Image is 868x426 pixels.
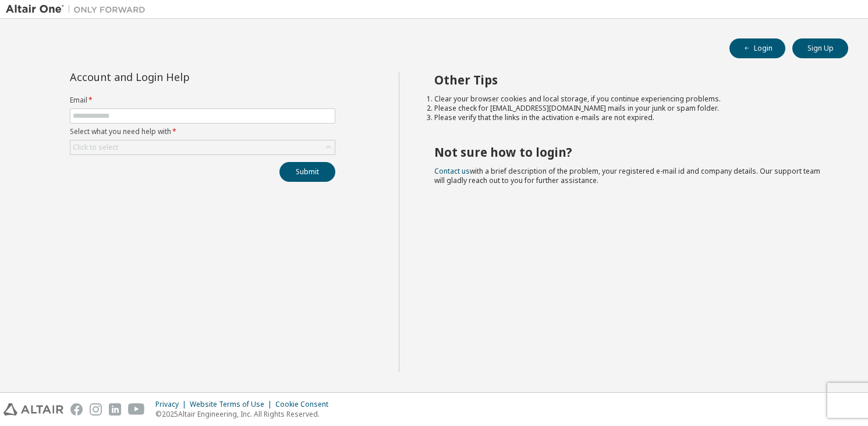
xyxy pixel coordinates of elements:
h2: Not sure how to login? [434,145,827,160]
img: instagram.svg [90,403,102,416]
button: Login [729,38,785,58]
div: Website Terms of Use [190,400,275,409]
button: Sign Up [792,38,848,58]
div: Click to select [70,140,335,154]
li: Please check for [EMAIL_ADDRESS][DOMAIN_NAME] mails in your junk or spam folder. [434,104,827,113]
img: Altair One [6,3,151,15]
span: with a brief description of the problem, your registered e-mail id and company details. Our suppo... [434,166,820,185]
img: youtube.svg [128,403,145,416]
img: altair_logo.svg [3,403,63,416]
button: Submit [279,162,335,182]
label: Email [70,96,335,105]
div: Privacy [155,400,190,409]
p: © 2025 Altair Engineering, Inc. All Rights Reserved. [155,409,335,419]
div: Cookie Consent [275,400,335,409]
div: Account and Login Help [70,72,282,82]
label: Select what you need help with [70,127,335,136]
h2: Other Tips [434,72,827,87]
img: linkedin.svg [109,403,121,416]
li: Please verify that the links in the activation e-mails are not expired. [434,113,827,122]
li: Clear your browser cookies and local storage, if you continue experiencing problems. [434,94,827,104]
a: Contact us [434,166,470,176]
img: facebook.svg [70,403,83,416]
div: Click to select [73,143,118,152]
